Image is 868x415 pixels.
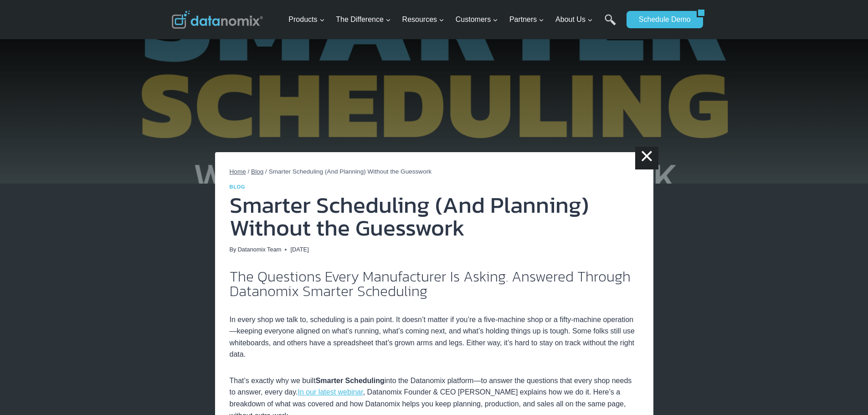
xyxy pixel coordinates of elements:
[248,168,250,175] span: /
[230,167,639,177] nav: Breadcrumbs
[230,168,246,175] a: Home
[269,168,431,175] span: Smarter Scheduling (And Planning) Without the Guesswork
[605,14,616,35] a: Search
[627,11,697,28] a: Schedule Demo
[172,10,263,29] img: Datanomix
[230,194,639,239] h1: Smarter Scheduling (And Planning) Without the Guesswork
[265,168,267,175] span: /
[635,147,658,169] a: ×
[251,168,263,175] a: Blog
[509,14,544,26] span: Partners
[288,14,324,26] span: Products
[555,14,593,26] span: About Us
[285,5,622,35] nav: Primary Navigation
[298,388,363,396] a: In our latest webinar
[316,377,385,384] strong: Smarter Scheduling
[456,14,498,26] span: Customers
[402,14,444,26] span: Resources
[230,184,246,190] a: Blog
[290,245,308,254] time: [DATE]
[238,246,282,253] a: Datanomix Team
[336,14,391,26] span: The Difference
[230,314,639,360] p: In every shop we talk to, scheduling is a pain point. It doesn’t matter if you’re a five-machine ...
[230,269,639,298] h2: The Questions Every Manufacturer Is Asking. Answered Through Datanomix Smarter Scheduling
[230,245,236,254] span: By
